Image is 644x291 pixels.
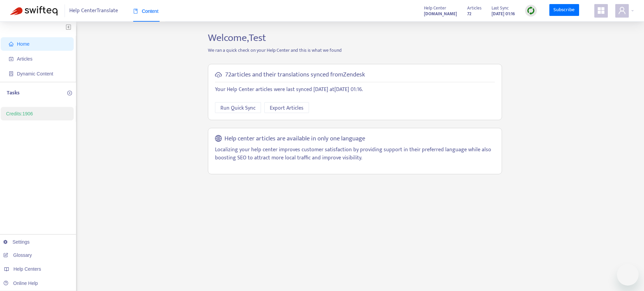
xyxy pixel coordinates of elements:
[9,42,14,46] span: home
[3,252,32,258] a: Glossary
[224,135,365,143] h5: Help center articles are available in only one language
[527,6,535,15] img: sync.dc5367851b00ba804db3.png
[67,91,72,95] span: plus-circle
[617,264,639,286] iframe: Button to launch messaging window
[270,104,304,112] span: Export Articles
[17,71,53,76] span: Dynamic Content
[424,10,457,18] a: [DOMAIN_NAME]
[264,102,309,113] button: Export Articles
[7,89,20,97] p: Tasks
[492,10,515,18] strong: [DATE] 01:16
[225,71,365,79] h5: 72 articles and their translations synced from Zendesk
[69,4,118,17] span: Help Center Translate
[215,102,261,113] button: Run Quick Sync
[618,6,626,15] span: user
[215,86,495,94] p: Your Help Center articles were last synced [DATE] at [DATE] 01:16 .
[9,71,14,76] span: container
[215,71,222,78] span: cloud-sync
[10,6,57,16] img: Swifteq
[549,4,579,16] a: Subscribe
[424,10,457,18] strong: [DOMAIN_NAME]
[492,4,509,12] span: Last Sync
[208,29,266,46] span: Welcome, Test
[215,135,222,143] span: global
[467,10,471,18] strong: 72
[203,47,507,54] p: We ran a quick check on your Help Center and this is what we found
[9,57,14,61] span: account-book
[215,146,495,162] p: Localizing your help center improves customer satisfaction by providing support in their preferre...
[3,281,38,286] a: Online Help
[17,41,29,47] span: Home
[14,266,41,272] span: Help Centers
[220,104,256,112] span: Run Quick Sync
[597,6,605,15] span: appstore
[6,111,33,116] a: Credits:1906
[424,4,446,12] span: Help Center
[133,8,159,14] span: Content
[3,239,30,245] a: Settings
[133,9,138,14] span: book
[467,4,481,12] span: Articles
[17,56,32,62] span: Articles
